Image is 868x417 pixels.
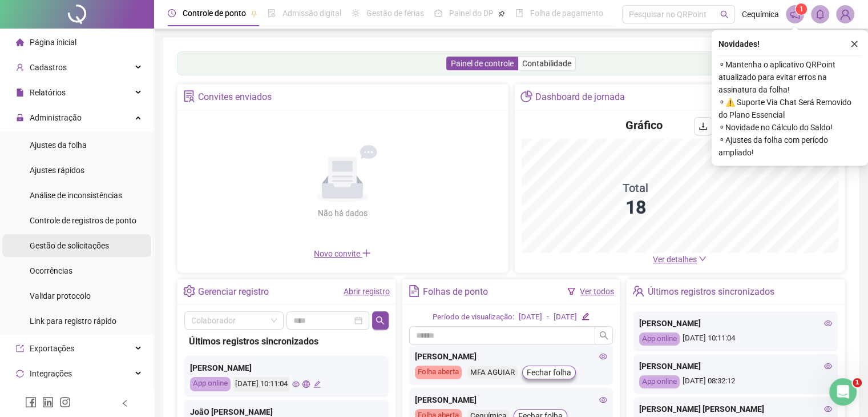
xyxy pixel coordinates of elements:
[362,248,371,258] span: plus
[829,378,857,406] iframe: Intercom live chat
[522,366,576,379] button: Fechar folha
[653,255,697,264] span: Ver detalhes
[16,38,24,46] span: home
[198,282,269,302] div: Gerenciar registro
[520,90,532,102] span: pie-chart
[30,88,66,97] span: Relatórios
[30,141,87,150] span: Ajustes da folha
[467,366,518,379] div: MFA AGUIAR
[625,117,663,133] h4: Gráfico
[530,9,603,18] span: Folha de pagamento
[352,9,360,17] span: sun
[16,114,24,122] span: lock
[567,287,575,295] span: filter
[16,344,24,352] span: export
[639,375,680,388] div: App online
[30,113,82,122] span: Administração
[718,96,861,121] span: ⚬ ⚠️ Suporte Via Chat Será Removido do Plano Essencial
[632,285,644,297] span: team
[415,350,608,363] div: [PERSON_NAME]
[720,10,729,19] span: search
[599,352,607,360] span: eye
[30,63,67,72] span: Cadastros
[30,266,72,275] span: Ocorrências
[718,38,760,50] span: Novidades !
[313,380,321,388] span: edit
[30,291,91,300] span: Validar protocolo
[408,285,420,297] span: file-text
[183,90,195,102] span: solution
[290,207,395,219] div: Não há dados
[527,366,571,379] span: Fechar folha
[515,9,523,17] span: book
[554,311,577,323] div: [DATE]
[800,5,804,13] span: 1
[376,316,385,325] span: search
[366,9,424,18] span: Gestão de férias
[30,191,122,200] span: Análise de inconsistências
[25,396,37,408] span: facebook
[30,344,74,353] span: Exportações
[282,9,341,18] span: Admissão digital
[16,89,24,97] span: file
[168,9,176,17] span: clock-circle
[718,121,861,134] span: ⚬ Novidade no Cálculo do Saldo!
[580,287,614,296] a: Ver todos
[498,10,505,17] span: pushpin
[653,255,706,264] a: Ver detalhes down
[582,312,589,320] span: edit
[699,255,706,263] span: down
[648,282,774,302] div: Últimos registros sincronizados
[434,9,442,17] span: dashboard
[742,8,779,21] span: Cequímica
[292,380,300,388] span: eye
[30,316,116,326] span: Link para registro rápido
[850,40,858,48] span: close
[522,59,571,68] span: Contabilidade
[639,360,832,372] div: [PERSON_NAME]
[198,87,272,107] div: Convites enviados
[190,362,383,374] div: [PERSON_NAME]
[639,317,832,330] div: [PERSON_NAME]
[790,9,800,19] span: notification
[824,362,832,370] span: eye
[433,311,514,323] div: Período de visualização:
[30,241,109,250] span: Gestão de solicitações
[30,166,84,175] span: Ajustes rápidos
[314,249,371,258] span: Novo convite
[16,63,24,71] span: user-add
[837,6,854,23] img: 90865
[30,216,136,225] span: Controle de registros de ponto
[183,9,246,18] span: Controle de ponto
[599,331,608,340] span: search
[183,285,195,297] span: setting
[718,134,861,159] span: ⚬ Ajustes da folha com período ampliado!
[639,375,832,388] div: [DATE] 08:32:12
[302,380,310,388] span: global
[190,377,231,391] div: App online
[639,332,832,346] div: [DATE] 10:11:04
[718,58,861,96] span: ⚬ Mantenha o aplicativo QRPoint atualizado para evitar erros na assinatura da folha!
[59,396,71,408] span: instagram
[824,319,832,327] span: eye
[599,396,607,404] span: eye
[815,9,825,19] span: bell
[16,370,24,378] span: sync
[639,403,832,415] div: [PERSON_NAME] [PERSON_NAME]
[423,282,488,302] div: Folhas de ponto
[824,405,832,413] span: eye
[344,287,390,296] a: Abrir registro
[796,3,807,15] sup: 1
[415,394,608,406] div: [PERSON_NAME]
[251,10,257,17] span: pushpin
[519,311,542,323] div: [DATE]
[547,311,549,323] div: -
[30,38,76,47] span: Página inicial
[268,9,276,17] span: file-done
[121,399,129,407] span: left
[42,396,54,408] span: linkedin
[699,122,708,131] span: download
[449,9,494,18] span: Painel do DP
[639,332,680,346] div: App online
[189,334,384,348] div: Últimos registros sincronizados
